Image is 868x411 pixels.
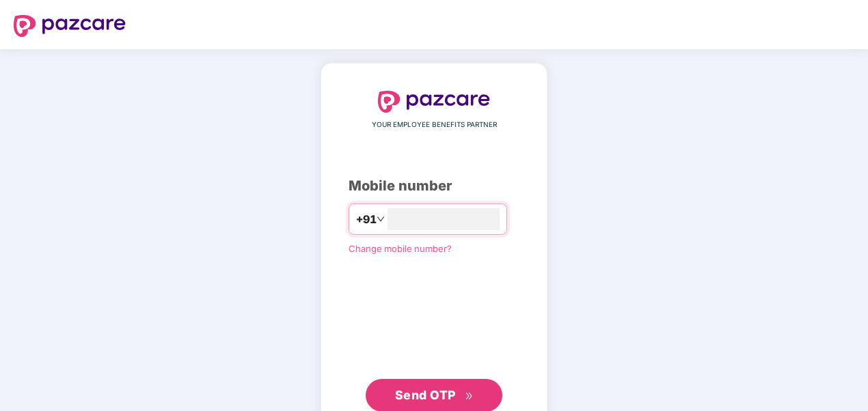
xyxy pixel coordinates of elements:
a: Change mobile number? [349,243,452,254]
span: down [377,215,385,223]
img: logo [14,15,126,37]
span: +91 [356,211,377,228]
div: Mobile number [349,175,519,197]
img: logo [378,91,490,113]
span: double-right [465,392,474,401]
span: YOUR EMPLOYEE BENEFITS PARTNER [372,119,497,130]
span: Send OTP [395,388,456,402]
